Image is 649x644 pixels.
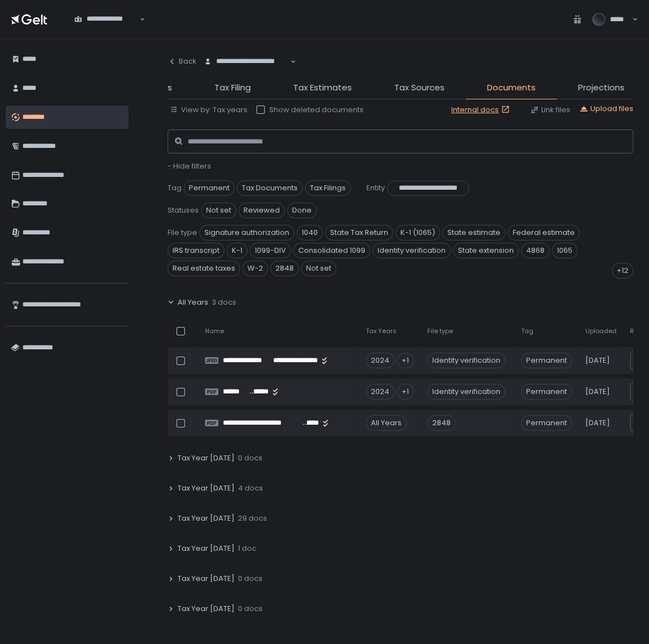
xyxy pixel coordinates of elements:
div: 2024 [366,353,394,368]
span: Uploaded [585,327,617,335]
div: Back [168,56,197,66]
span: Tax Filings [305,180,351,196]
span: Tax Estimates [293,81,352,94]
span: 1 doc [238,544,256,554]
span: 2848 [270,261,299,276]
span: Signature authorization [199,225,294,241]
span: K-1 [227,243,247,258]
span: Done [287,203,317,218]
a: Internal docs [451,105,512,115]
span: Tax Year [DATE] [178,574,235,584]
span: Tax Year [DATE] [178,453,235,463]
span: Consolidated 1099 [293,243,370,258]
span: Identity verification [373,243,451,258]
span: Real estate taxes [168,261,240,276]
div: +1 [397,353,414,368]
span: 0 docs [238,604,263,614]
span: Permanent [521,384,572,400]
span: Name [205,327,224,335]
span: Not set [301,261,336,276]
button: - Hide filters [168,161,211,171]
span: File type [427,327,453,335]
span: Permanent [521,353,572,368]
span: Documents [487,81,536,94]
div: Identity verification [427,384,505,400]
span: 1065 [552,243,578,258]
div: All Years [366,415,407,431]
div: Identity verification [427,353,505,368]
span: 0 docs [238,574,263,584]
span: Tax Years [366,327,397,335]
span: Tax Year [DATE] [178,604,235,614]
span: File type [168,228,197,238]
span: Tag [521,327,533,335]
span: Tax Year [DATE] [178,544,235,554]
div: 2024 [366,384,394,400]
span: Permanent [521,415,572,431]
span: Tax Sources [394,81,445,94]
span: Statuses [168,205,199,215]
span: [DATE] [585,387,610,397]
div: 2848 [427,415,456,431]
span: [DATE] [585,418,610,428]
span: Not set [201,203,236,218]
span: Tax Filing [214,81,251,94]
span: [DATE] [585,355,610,366]
span: Tax Year [DATE] [178,483,235,493]
span: 1040 [297,225,323,241]
span: 0 docs [238,453,263,463]
span: 29 docs [238,513,267,523]
span: Tag [168,183,182,193]
span: Projections [578,81,624,94]
span: State Tax Return [325,225,393,241]
input: Search for option [204,66,289,78]
input: Search for option [74,24,139,35]
div: +12 [612,263,633,278]
button: Upload files [579,104,633,114]
span: 3 docs [212,297,236,307]
span: 4 docs [238,483,263,493]
div: Search for option [67,8,145,31]
span: Tax Documents [237,180,303,196]
span: 4868 [521,243,550,258]
span: 1099-DIV [250,243,291,258]
div: Search for option [197,50,296,73]
span: IRS transcript [168,243,225,258]
div: +1 [397,384,414,400]
span: W-2 [242,261,268,276]
button: Back [168,50,197,73]
span: Federal estimate [508,225,580,241]
span: All Years [178,297,208,307]
span: State extension [453,243,519,258]
span: State estimate [442,225,505,241]
span: Entity [366,183,385,193]
span: Permanent [184,180,235,196]
button: Link files [530,105,570,115]
span: Tax Year [DATE] [178,513,235,523]
span: K-1 (1065) [395,225,440,241]
span: Reviewed [238,203,285,218]
button: View by: Tax years [170,105,247,115]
